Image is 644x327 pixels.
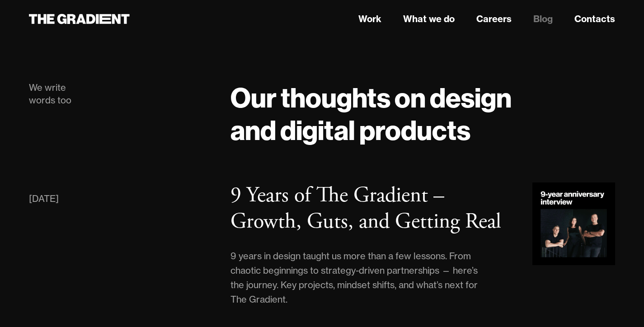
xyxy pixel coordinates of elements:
[476,12,512,26] a: Careers
[358,12,381,26] a: Work
[574,12,615,26] a: Contacts
[29,182,615,307] a: [DATE]9 Years of The Gradient – Growth, Guts, and Getting Real9 years in design taught us more th...
[533,12,553,26] a: Blog
[230,249,479,307] div: 9 years in design taught us more than a few lessons. From chaotic beginnings to strategy-driven p...
[230,81,615,146] h1: Our thoughts on design and digital products
[403,12,455,26] a: What we do
[29,81,212,107] div: We write words too
[230,182,501,235] h3: 9 Years of The Gradient – Growth, Guts, and Getting Real
[29,192,59,206] div: [DATE]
